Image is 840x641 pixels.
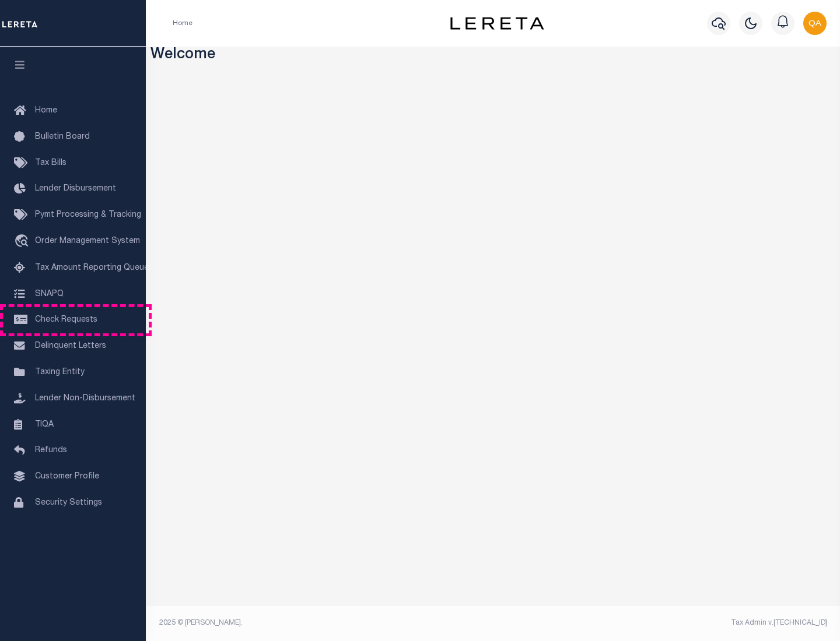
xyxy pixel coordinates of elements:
[35,368,85,376] span: Taxing Entity
[35,342,106,350] span: Delinquent Letters
[14,234,33,249] i: travel_explore
[150,47,836,65] h3: Welcome
[35,316,97,324] span: Check Requests
[35,264,149,272] span: Tax Amount Reporting Queue
[35,133,90,141] span: Bulletin Board
[150,618,494,628] div: 2025 © [PERSON_NAME].
[35,185,116,193] span: Lender Disbursement
[35,159,66,167] span: Tax Bills
[450,17,544,30] img: logo-dark.svg
[35,473,99,481] span: Customer Profile
[35,237,140,245] span: Order Management System
[803,12,827,35] img: svg+xml;base64,PHN2ZyB4bWxucz0iaHR0cDovL3d3dy53My5vcmcvMjAwMC9zdmciIHBvaW50ZXItZXZlbnRzPSJub25lIi...
[35,499,102,507] span: Security Settings
[35,420,54,428] span: TIQA
[35,446,67,455] span: Refunds
[35,211,141,219] span: Pymt Processing & Tracking
[35,107,57,115] span: Home
[173,18,192,29] li: Home
[35,395,135,403] span: Lender Non-Disbursement
[502,618,827,628] div: Tax Admin v.[TECHNICAL_ID]
[35,290,64,298] span: SNAPQ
